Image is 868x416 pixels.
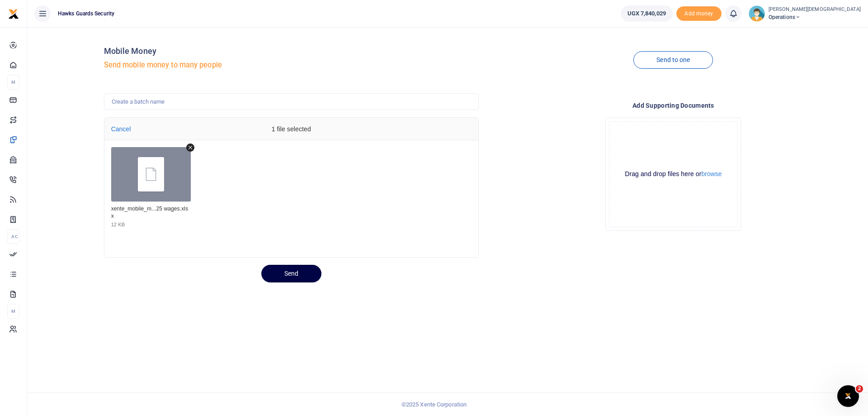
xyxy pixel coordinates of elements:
[701,171,722,177] button: browse
[856,385,863,392] span: 2
[261,265,321,282] button: Send
[108,123,134,135] button: Cancel
[633,51,713,69] a: Send to one
[605,118,741,231] div: File Uploader
[609,170,737,178] div: Drag and drop files here or
[104,117,479,258] div: File Uploader
[837,385,859,407] iframe: Intercom live chat
[627,9,666,18] span: UGX 7,840,029
[617,5,676,22] li: Wallet ballance
[8,10,19,17] a: logo-small logo-large logo-large
[769,6,861,14] small: [PERSON_NAME][DEMOGRAPHIC_DATA]
[676,6,722,21] span: Add money
[749,5,861,22] a: profile-user [PERSON_NAME][DEMOGRAPHIC_DATA] Operations
[223,118,359,140] div: 1 file selected
[111,206,189,220] div: xente_mobile_money_template - 1st Batch September 2025 wages.xlsx
[749,5,765,22] img: profile-user
[7,75,19,90] li: M
[8,9,19,19] img: logo-small
[7,304,19,319] li: M
[621,5,673,22] a: UGX 7,840,029
[676,6,722,21] li: Toup your wallet
[104,46,479,56] h4: Mobile Money
[54,10,118,18] span: Hawks Guards Security
[676,10,722,16] a: Add money
[7,229,19,244] li: Ac
[769,13,861,21] span: Operations
[104,93,479,110] input: Create a batch name
[486,100,861,110] h4: Add supporting Documents
[104,61,479,70] h5: Send mobile money to many people
[111,221,125,228] div: 12 KB
[186,143,194,152] button: Remove file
